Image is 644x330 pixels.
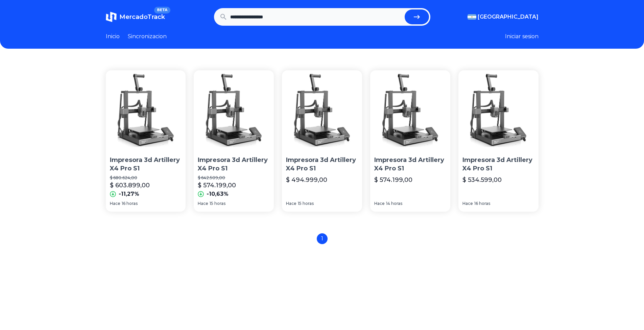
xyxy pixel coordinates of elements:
[462,156,534,173] p: Impresora 3d Artillery X4 Pro S1
[462,201,473,206] span: Hace
[106,32,120,41] a: Inicio
[374,175,412,185] p: $ 574.199,00
[119,190,139,198] p: -11,27%
[298,201,314,206] span: 15 horas
[154,7,170,14] span: BETA
[110,201,120,206] span: Hace
[478,13,539,21] span: [GEOGRAPHIC_DATA]
[374,201,385,206] span: Hace
[282,70,362,150] img: Impresora 3d Artillery X4 Pro S1
[282,70,362,212] a: Impresora 3d Artillery X4 Pro S1Impresora 3d Artillery X4 Pro S1$ 494.999,00Hace15 horas
[110,181,150,190] p: $ 603.899,00
[210,201,225,206] span: 15 horas
[458,70,539,150] img: Impresora 3d Artillery X4 Pro S1
[106,70,186,150] img: Impresora 3d Artillery X4 Pro S1
[128,32,167,41] a: Sincronizacion
[286,156,358,173] p: Impresora 3d Artillery X4 Pro S1
[198,201,208,206] span: Hace
[468,14,476,20] img: Argentina
[370,70,450,212] a: Impresora 3d Artillery X4 Pro S1Impresora 3d Artillery X4 Pro S1$ 574.199,00Hace14 horas
[110,156,182,173] p: Impresora 3d Artillery X4 Pro S1
[106,70,186,212] a: Impresora 3d Artillery X4 Pro S1Impresora 3d Artillery X4 Pro S1$ 680.624,00$ 603.899,00-11,27%Ha...
[286,175,327,185] p: $ 494.999,00
[207,190,229,198] p: -10,63%
[119,13,165,21] span: MercadoTrack
[122,201,138,206] span: 16 horas
[194,70,274,212] a: Impresora 3d Artillery X4 Pro S1Impresora 3d Artillery X4 Pro S1$ 642.509,00$ 574.199,00-10,63%Ha...
[468,13,539,21] button: [GEOGRAPHIC_DATA]
[106,11,165,22] a: MercadoTrackBETA
[474,201,490,206] span: 16 horas
[198,175,270,181] p: $ 642.509,00
[198,181,236,190] p: $ 574.199,00
[462,175,502,185] p: $ 534.599,00
[505,32,539,41] button: Iniciar sesion
[370,70,450,150] img: Impresora 3d Artillery X4 Pro S1
[198,156,270,173] p: Impresora 3d Artillery X4 Pro S1
[106,11,117,22] img: MercadoTrack
[386,201,402,206] span: 14 horas
[286,201,296,206] span: Hace
[458,70,539,212] a: Impresora 3d Artillery X4 Pro S1Impresora 3d Artillery X4 Pro S1$ 534.599,00Hace16 horas
[194,70,274,150] img: Impresora 3d Artillery X4 Pro S1
[110,175,182,181] p: $ 680.624,00
[374,156,446,173] p: Impresora 3d Artillery X4 Pro S1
